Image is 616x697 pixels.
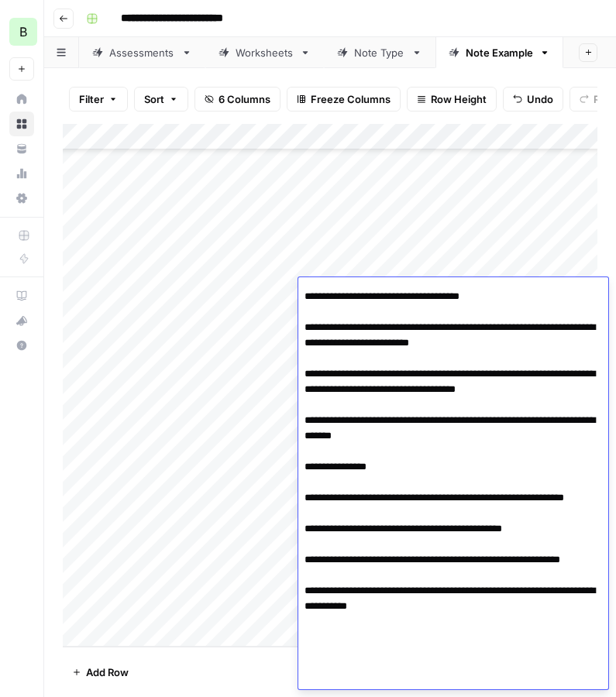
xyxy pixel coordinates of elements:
a: Home [9,87,34,112]
span: 6 Columns [219,91,270,107]
div: Note Example [466,45,533,60]
button: 6 Columns [194,87,280,112]
div: Assessments [109,45,175,60]
button: Help + Support [9,333,34,358]
a: Browse [9,112,34,136]
span: Freeze Columns [311,91,391,107]
span: Sort [144,91,164,107]
a: Your Data [9,136,34,161]
a: Note Example [435,37,563,68]
button: Workspace: Blueprint [9,12,34,51]
a: Settings [9,186,34,211]
span: Undo [527,91,553,107]
span: Row Height [431,91,487,107]
button: What's new? [9,308,34,333]
button: Undo [503,87,563,112]
div: What's new? [10,309,33,332]
div: Worksheets [236,45,294,60]
a: Note Type [324,37,435,68]
button: Row Height [407,87,497,112]
button: Freeze Columns [287,87,401,112]
a: AirOps Academy [9,283,34,308]
button: Sort [134,87,188,112]
button: Filter [69,87,128,112]
a: Worksheets [205,37,324,68]
span: Add Row [86,664,129,680]
button: Add Row [63,660,138,685]
a: Usage [9,161,34,186]
a: Assessments [79,37,205,68]
span: Filter [79,91,104,107]
span: B [19,22,27,41]
div: Note Type [354,45,405,60]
